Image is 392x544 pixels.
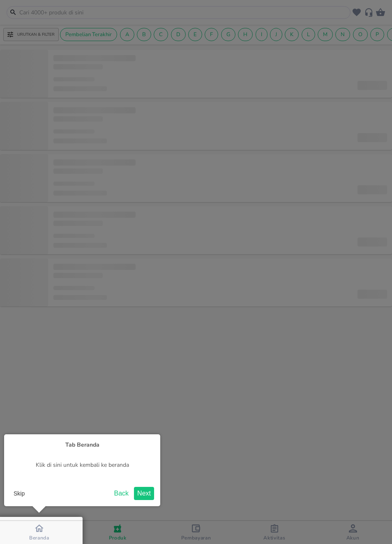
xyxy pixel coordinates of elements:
[14,457,150,473] p: Klik di sini untuk kembali ke beranda
[10,487,28,500] button: Skip
[134,487,154,500] button: Next
[10,440,154,449] h4: [object Object]
[111,487,132,500] button: Back
[10,440,154,449] p: Tab Beranda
